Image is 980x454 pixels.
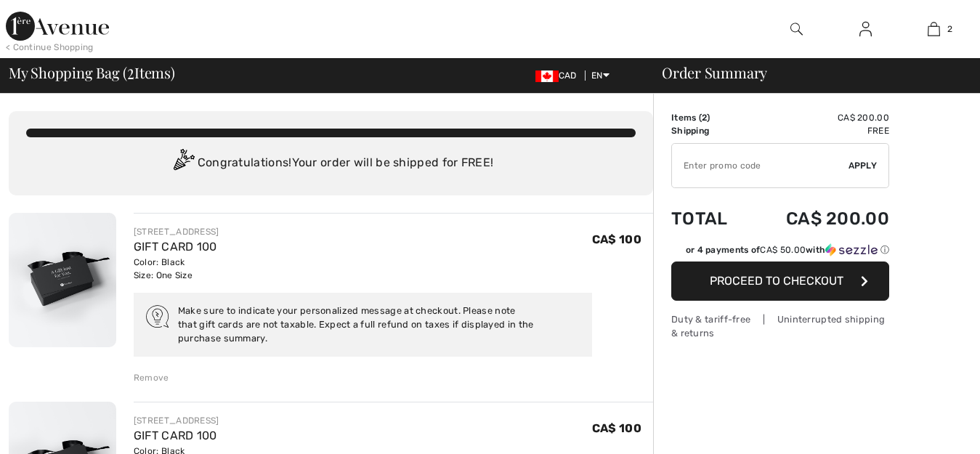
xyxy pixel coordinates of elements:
[671,111,748,124] td: Items ( )
[134,240,217,254] a: GIFT CARD 100
[671,262,889,301] button: Proceed to Checkout
[748,194,889,243] td: CA$ 200.00
[134,414,592,427] div: [STREET_ADDRESS]
[790,20,803,38] img: search the website
[591,70,610,81] span: EN
[644,65,971,80] div: Order Summary
[859,20,872,38] img: My Info
[671,124,748,137] td: Shipping
[710,274,843,288] span: Proceed to Checkout
[947,23,952,36] span: 2
[26,149,636,178] div: Congratulations! Your order will be shipped for FREE!
[178,304,581,346] div: Make sure to indicate your personalized message at checkout. Please note that gift cards are not ...
[127,62,134,81] span: 2
[9,65,175,80] span: My Shopping Bag ( Items)
[134,429,217,442] a: GIFT CARD 100
[702,113,707,123] span: 2
[849,159,878,172] span: Apply
[169,149,198,178] img: Congratulation2.svg
[592,421,641,435] span: CA$ 100
[748,111,889,124] td: CA$ 200.00
[134,371,169,384] div: Remove
[535,70,583,81] span: CAD
[145,304,171,330] img: gift-card-info
[134,225,592,238] div: [STREET_ADDRESS]
[825,243,878,256] img: Sezzle
[760,245,806,255] span: CA$ 50.00
[928,20,940,38] img: My Bag
[686,243,889,256] div: or 4 payments of with
[6,41,94,54] div: < Continue Shopping
[671,312,889,340] div: Duty & tariff-free | Uninterrupted shipping & returns
[671,243,889,262] div: or 4 payments ofCA$ 50.00withSezzle Click to learn more about Sezzle
[535,70,559,82] img: Canadian Dollar
[671,194,748,243] td: Total
[748,124,889,137] td: Free
[592,232,641,246] span: CA$ 100
[901,20,968,38] a: 2
[6,12,109,41] img: 1ère Avenue
[9,213,116,347] img: GIFT CARD 100
[672,144,849,187] input: Promo code
[848,20,883,38] a: Sign In
[134,256,592,282] div: Color: Black Size: One Size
